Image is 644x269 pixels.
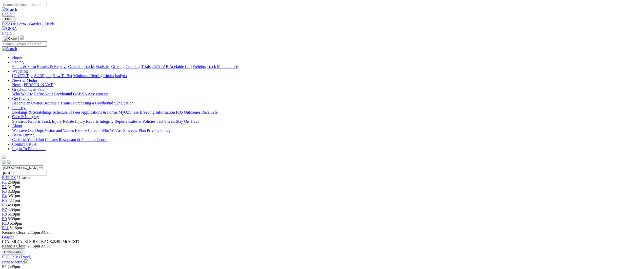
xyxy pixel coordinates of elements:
[2,47,17,51] img: Search
[8,217,20,221] span: 5:39pm
[37,64,67,69] a: Results & Replays
[2,2,47,7] input: Search
[5,17,13,21] span: Menu
[12,119,41,123] a: Stewards Reports
[2,16,15,22] button: Toggle navigation
[111,64,125,69] a: Grading
[12,105,26,110] a: Industry
[12,101,42,105] a: Become an Owner
[2,155,6,159] img: logo-grsa-white.png
[8,194,20,198] span: 3:51pm
[34,74,51,78] a: SUREpick
[12,133,34,137] a: Bar & Dining
[17,175,30,180] span: 11 races
[96,64,110,69] a: Statistics
[8,264,20,269] span: 2:49pm
[10,255,31,259] a: CSV (Excel)
[12,83,642,87] div: News & Media
[73,101,113,105] a: Purchasing a Greyhound
[2,255,9,259] a: PDF
[2,189,7,193] a: R3
[12,110,52,114] a: Bookings & Scratchings
[176,119,199,123] a: Stay On Track
[2,221,9,225] a: R10
[2,41,47,47] input: Search
[2,175,16,180] a: FIELDS
[12,110,642,115] div: Industry
[2,12,12,16] a: Login
[12,147,46,151] a: Login To Blackbook
[99,119,127,123] a: Integrity Reports
[8,185,20,189] span: 3:17pm
[126,64,140,69] a: Coursing
[29,239,79,244] span: 2:49PM(ACST)
[53,74,72,78] a: How To Bet
[101,128,122,133] a: Who We Are
[2,244,642,248] div: Kennels Close: 2:15pm ACST
[53,110,80,114] a: Schedule of Fees
[10,226,22,230] span: 6:16pm
[114,101,133,105] a: Syndication
[2,198,7,203] a: R5
[42,119,74,123] a: Track Injury Rebate
[2,226,9,230] a: R11
[22,83,54,87] a: [PERSON_NAME]
[140,110,175,114] a: Breeding Information
[128,119,155,123] a: Rules & Policies
[8,207,20,212] span: 4:54pm
[123,128,146,133] a: Strategic Plan
[45,128,74,133] a: Vision and Values
[20,35,24,40] img: logo-grsa-white.png
[2,230,51,235] span: Kennels Close: 2:15pm ACST
[75,119,98,123] a: Injury Reports
[12,83,21,87] a: News
[2,235,14,239] a: Gawler
[152,64,192,69] a: 2025 TAB Adelaide Cup
[12,74,642,78] div: Wagering
[12,137,44,142] a: Cash Up Your Club
[4,37,17,41] img: Close
[45,137,107,142] a: Chasers Restaurant & Function Centre
[156,119,175,123] a: Fact Sheets
[12,64,642,69] div: Racing
[118,110,139,114] a: MyOzChase
[2,203,7,207] span: R6
[2,248,25,255] button: Download
[2,217,7,221] a: R9
[12,128,642,133] div: About
[2,194,7,198] span: R4
[193,64,206,69] a: Weights
[12,55,22,60] a: Home
[2,239,15,244] span: [DATE]
[7,160,11,164] img: twitter.svg
[115,74,127,78] a: Isolynx
[2,31,12,35] a: Login
[12,92,642,96] div: Greyhounds as Pets
[12,64,36,69] a: Fields & Form
[141,64,151,69] a: Trials
[75,128,87,133] a: History
[2,239,28,244] span: [DATE]
[12,96,33,101] a: Get Involved
[2,260,28,264] a: Print Meeting
[73,74,114,78] a: Minimum Betting Limits
[2,255,642,259] div: Download
[19,249,23,253] img: download.svg
[12,74,33,78] a: [DATE] Tips
[2,22,642,26] a: Fields & Form - Gawler - Fields
[12,92,33,96] a: Who We Are
[68,64,83,69] a: Calendar
[2,207,7,212] a: R7
[2,7,17,12] img: Search
[147,128,171,133] a: Privacy Policy
[2,170,47,175] input: Select date
[2,185,7,189] a: R2
[29,239,53,244] span: FIRST RACE:
[12,78,37,82] a: News & Media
